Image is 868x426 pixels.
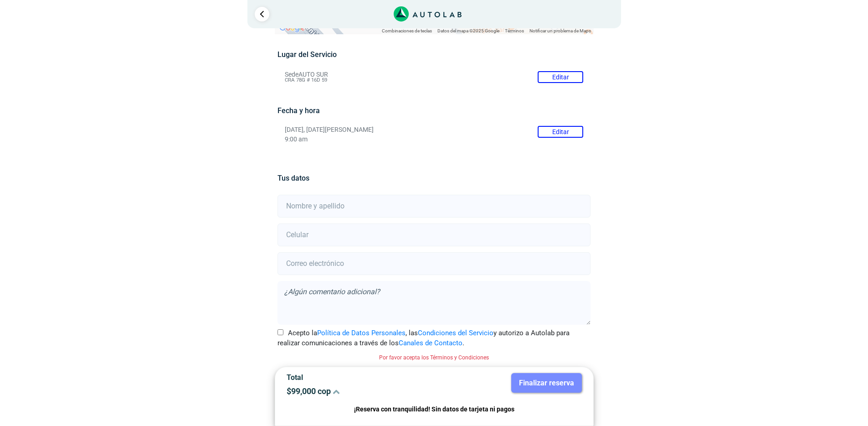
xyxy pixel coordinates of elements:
button: Finalizar reserva [511,373,582,393]
button: Combinaciones de teclas [382,28,432,34]
input: Correo electrónico [277,252,591,275]
label: Acepto la , las y autorizo a Autolab para realizar comunicaciones a través de los . [277,328,591,348]
h5: Lugar del Servicio [277,50,591,59]
button: Editar [538,126,583,138]
p: 9:00 am [285,135,583,143]
a: Ir al paso anterior [255,7,269,21]
h5: Tus datos [277,174,591,182]
a: Abre esta zona en Google Maps (se abre en una nueva ventana) [277,22,307,34]
p: $ 99,000 cop [287,386,427,396]
a: Link al sitio de autolab [394,9,462,18]
input: Celular [277,223,591,246]
h5: Fecha y hora [277,106,591,115]
p: ¡Reserva con tranquilidad! Sin datos de tarjeta ni pagos [287,404,582,415]
input: Nombre y apellido [277,195,591,218]
a: Política de Datos Personales [317,329,406,337]
small: Por favor acepta los Términos y Condiciones [379,354,489,361]
a: Condiciones del Servicio [418,329,493,337]
span: Datos del mapa ©2025 Google [437,28,499,33]
a: Notificar un problema de Maps [529,28,591,33]
input: Acepto laPolítica de Datos Personales, lasCondiciones del Servicioy autorizo a Autolab para reali... [277,329,283,335]
a: Términos [505,28,524,33]
a: Canales de Contacto [399,339,462,347]
p: Total [287,373,427,382]
img: Google [277,22,307,34]
p: [DATE], [DATE][PERSON_NAME] [285,126,583,134]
